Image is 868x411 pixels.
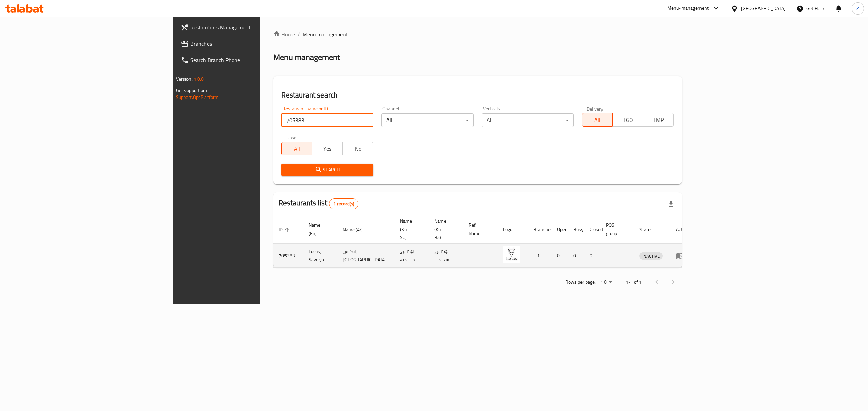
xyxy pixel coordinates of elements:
[552,244,568,268] td: 0
[395,244,429,268] td: لۆکاس، سەیدیە
[528,244,552,268] td: 1
[587,106,604,111] label: Delivery
[273,215,694,268] table: enhanced table
[190,23,312,31] span: Restaurants Management
[315,144,340,154] span: Yes
[329,198,358,209] div: Total records count
[643,113,674,127] button: TMP
[286,135,299,140] label: Upsell
[612,113,643,127] button: TGO
[646,115,671,125] span: TMP
[598,277,615,287] div: Rows per page:
[176,93,219,102] a: Support.OpsPlatform
[279,225,292,234] span: ID
[582,113,613,127] button: All
[287,166,368,174] span: Search
[429,244,463,268] td: لۆکاس، سەیدیە
[667,4,709,13] div: Menu-management
[309,221,329,237] span: Name (En)
[528,215,552,244] th: Branches
[281,90,674,100] h2: Restaurant search
[400,217,421,241] span: Name (Ku-So)
[639,252,663,260] span: INACTIVE
[663,196,679,212] div: Export file
[552,215,568,244] th: Open
[176,74,193,83] span: Version:
[273,30,682,38] nav: breadcrumb
[273,52,340,63] h2: Menu management
[279,198,358,209] h2: Restaurants list
[584,244,600,268] td: 0
[568,244,584,268] td: 0
[303,30,348,38] span: Menu management
[284,144,310,154] span: All
[615,115,640,125] span: TGO
[281,142,312,155] button: All
[190,40,312,48] span: Branches
[337,244,395,268] td: لوكاس، [GEOGRAPHIC_DATA]
[381,113,473,127] div: All
[568,215,584,244] th: Busy
[175,52,318,68] a: Search Branch Phone
[175,36,318,52] a: Branches
[312,142,343,155] button: Yes
[503,246,520,263] img: Locus, Saydiya
[281,164,373,176] button: Search
[175,19,318,36] a: Restaurants Management
[626,278,642,286] p: 1-1 of 1
[606,221,626,237] span: POS group
[176,86,207,95] span: Get support on:
[329,201,358,207] span: 1 record(s)
[281,113,373,127] input: Search for restaurant name or ID..
[194,74,204,83] span: 1.0.0
[585,115,610,125] span: All
[639,225,662,234] span: Status
[671,215,694,244] th: Action
[497,215,528,244] th: Logo
[342,142,373,155] button: No
[190,56,312,64] span: Search Branch Phone
[434,217,455,241] span: Name (Ku-Ba)
[565,278,596,286] p: Rows per page:
[469,221,489,237] span: Ref. Name
[584,215,600,244] th: Closed
[856,5,859,12] span: Z
[346,144,371,154] span: No
[303,244,337,268] td: Locus, Saydiya
[343,225,372,234] span: Name (Ar)
[482,113,574,127] div: All
[741,5,786,12] div: [GEOGRAPHIC_DATA]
